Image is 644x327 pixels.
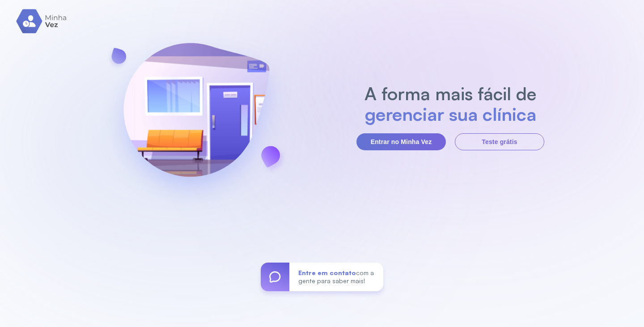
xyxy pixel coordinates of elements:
[100,19,293,214] img: banner-login.svg
[455,133,544,150] button: Teste grátis
[360,104,541,124] h2: gerenciar sua clínica
[360,83,541,104] h2: A forma mais fácil de
[261,263,383,291] a: Entre em contatocom a gente para saber mais!
[298,269,356,276] span: Entre em contato
[289,263,383,291] div: com a gente para saber mais!
[356,133,446,150] button: Entrar no Minha Vez
[16,9,68,34] img: logo.svg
